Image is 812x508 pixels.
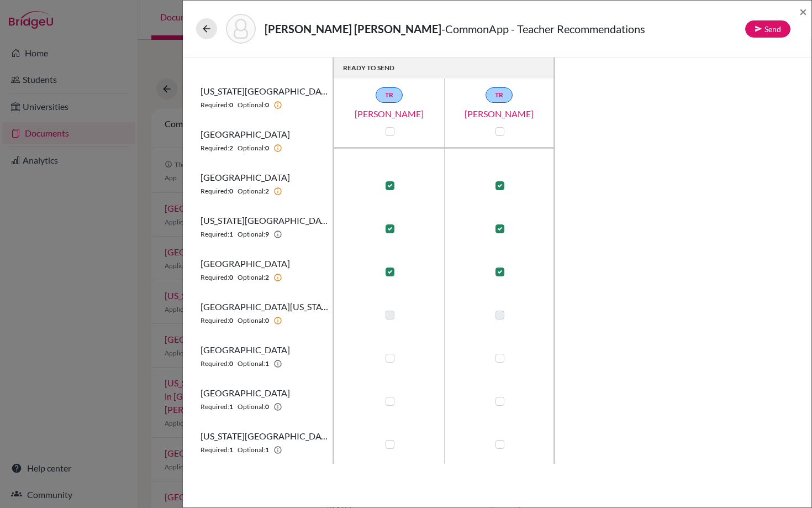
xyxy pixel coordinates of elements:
span: Required: [201,359,229,369]
span: [GEOGRAPHIC_DATA] [201,171,290,184]
span: Optional: [238,359,265,369]
b: 0 [229,100,233,110]
b: 0 [229,359,233,369]
a: [PERSON_NAME] [444,107,555,121]
span: Required: [201,316,229,326]
button: Close [799,5,807,18]
b: 1 [229,402,233,412]
a: [PERSON_NAME] [334,107,445,121]
b: 0 [229,273,233,282]
span: Optional: [238,100,265,110]
span: Optional: [238,229,265,239]
span: Required: [201,445,229,455]
span: [GEOGRAPHIC_DATA] [201,257,290,270]
b: 1 [265,445,269,455]
span: Optional: [238,316,265,326]
span: [GEOGRAPHIC_DATA] [201,343,290,357]
span: Required: [201,143,229,153]
span: × [799,3,807,19]
a: TR [486,87,513,103]
b: 1 [229,229,233,239]
th: READY TO SEND [334,57,555,78]
a: TR [376,87,403,103]
b: 0 [265,402,269,412]
span: Required: [201,402,229,412]
span: Optional: [238,445,265,455]
b: 0 [229,316,233,326]
b: 0 [229,186,233,196]
span: Required: [201,229,229,239]
span: [GEOGRAPHIC_DATA] [201,386,290,400]
span: Optional: [238,273,265,282]
b: 2 [265,186,269,196]
b: 1 [265,359,269,369]
span: [GEOGRAPHIC_DATA] [201,128,290,141]
b: 1 [229,445,233,455]
span: [US_STATE][GEOGRAPHIC_DATA] in [GEOGRAPHIC_DATA][PERSON_NAME] [201,430,328,443]
span: Optional: [238,402,265,412]
b: 2 [265,273,269,282]
span: [US_STATE][GEOGRAPHIC_DATA] [201,214,328,227]
span: Required: [201,186,229,196]
b: 2 [229,143,233,153]
strong: [PERSON_NAME] [PERSON_NAME] [265,22,441,35]
b: 0 [265,143,269,153]
span: [US_STATE][GEOGRAPHIC_DATA] [201,85,328,98]
b: 0 [265,316,269,326]
b: 9 [265,229,269,239]
button: Send [745,20,790,38]
span: Required: [201,100,229,110]
span: - CommonApp - Teacher Recommendations [441,22,645,35]
b: 0 [265,100,269,110]
span: Optional: [238,143,265,153]
span: Optional: [238,186,265,196]
span: [GEOGRAPHIC_DATA][US_STATE] [201,300,328,313]
span: Required: [201,273,229,282]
